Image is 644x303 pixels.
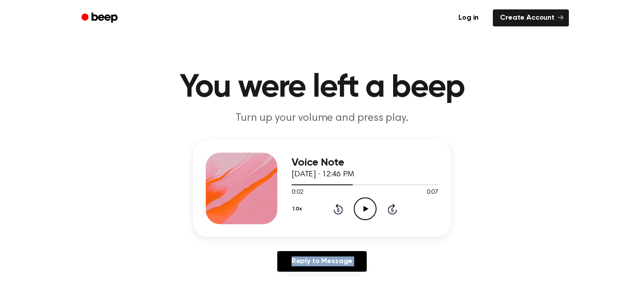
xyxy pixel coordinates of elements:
[493,9,569,26] a: Create Account
[75,9,126,27] a: Beep
[449,8,487,28] a: Log in
[277,251,367,272] a: Reply to Message
[292,188,303,197] span: 0:02
[292,171,354,179] span: [DATE] · 12:46 PM
[292,201,305,217] button: 1.0x
[427,188,438,197] span: 0:07
[93,72,551,104] h1: You were left a beep
[292,157,438,169] h3: Voice Note
[150,111,494,126] p: Turn up your volume and press play.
